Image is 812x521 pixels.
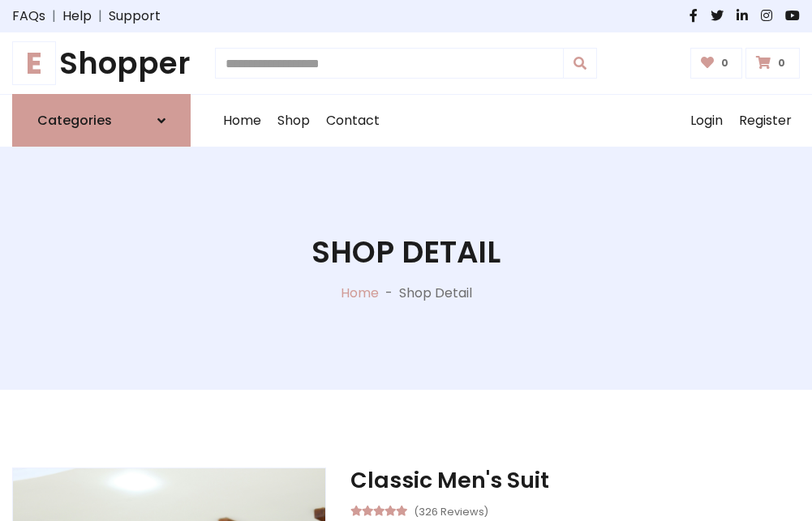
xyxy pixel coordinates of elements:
span: | [92,6,109,26]
span: 0 [717,56,733,70]
a: FAQs [12,6,45,26]
h6: Categories [37,113,112,128]
a: Contact [318,95,388,147]
p: Shop Detail [399,284,472,303]
a: 0 [690,48,743,79]
a: Shop [269,95,318,147]
a: Categories [12,94,191,147]
span: 0 [774,56,789,70]
a: Home [215,95,269,147]
a: Help [62,6,92,26]
a: EShopper [12,45,191,81]
small: (326 Reviews) [414,501,488,520]
a: Login [682,95,731,147]
span: | [45,6,62,26]
a: Home [341,284,379,302]
h3: Classic Men's Suit [350,468,800,493]
span: E [12,41,56,85]
p: - [379,284,399,303]
h1: Shop Detail [311,234,501,270]
h1: Shopper [12,45,191,81]
a: 0 [745,48,800,79]
a: Register [731,95,800,147]
a: Support [109,6,161,26]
